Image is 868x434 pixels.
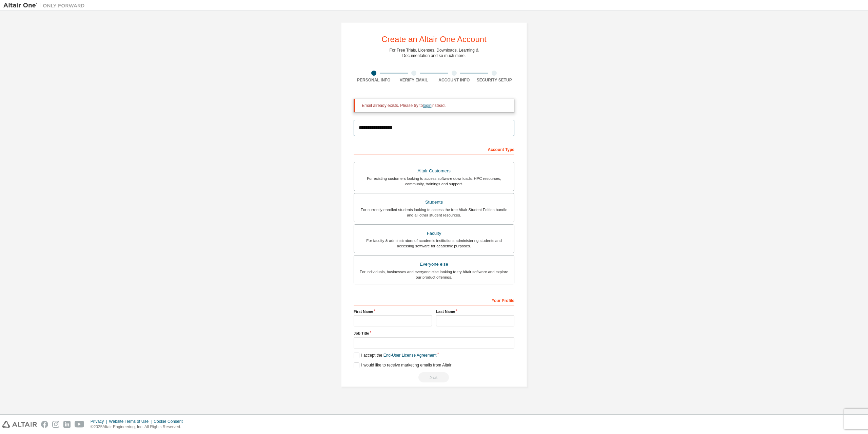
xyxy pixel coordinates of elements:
[383,353,437,358] a: End-User License Agreement
[354,144,514,154] div: Account Type
[75,421,84,428] img: youtube.svg
[52,421,59,428] img: instagram.svg
[354,309,432,314] label: First Name
[354,331,514,336] label: Job Title
[3,2,88,9] img: Altair One
[358,197,510,207] div: Students
[436,309,514,314] label: Last Name
[41,421,48,428] img: facebook.svg
[63,421,71,428] img: linkedin.svg
[2,421,37,428] img: altair_logo.svg
[358,260,510,269] div: Everyone else
[354,372,514,382] div: Email already exists
[358,269,510,280] div: For individuals, businesses and everyone else looking to try Altair software and explore our prod...
[358,238,510,249] div: For faculty & administrators of academic institutions administering students and accessing softwa...
[358,176,510,187] div: For existing customers looking to access software downloads, HPC resources, community, trainings ...
[91,424,187,430] p: © 2025 Altair Engineering, Inc. All Rights Reserved.
[474,77,515,83] div: Security Setup
[154,419,186,424] div: Cookie Consent
[109,419,154,424] div: Website Terms of Use
[354,362,451,368] label: I would like to receive marketing emails from Altair
[354,353,436,358] label: I accept the
[358,207,510,218] div: For currently enrolled students looking to access the free Altair Student Edition bundle and all ...
[358,229,510,238] div: Faculty
[423,103,431,108] a: login
[362,103,509,108] div: Email already exists. Please try to instead.
[358,166,510,176] div: Altair Customers
[434,77,474,83] div: Account Info
[381,35,487,43] div: Create an Altair One Account
[91,419,109,424] div: Privacy
[394,77,434,83] div: Verify Email
[354,295,514,305] div: Your Profile
[390,48,479,58] div: For Free Trials, Licenses, Downloads, Learning & Documentation and so much more.
[354,77,394,83] div: Personal Info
